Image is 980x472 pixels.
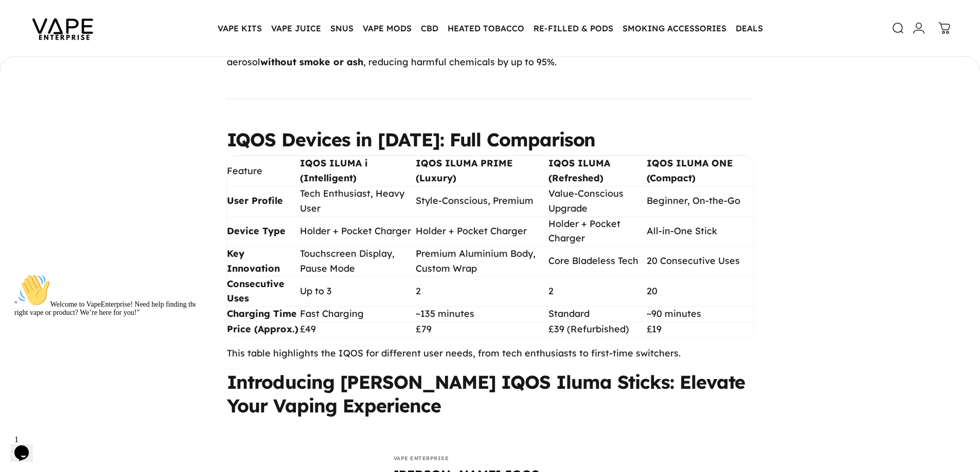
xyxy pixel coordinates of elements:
[394,455,449,462] shopify-data: Vape Enterprise
[10,270,195,426] iframe: chat widget
[647,157,733,184] strong: IQOS ILUMA ONE (Compact)
[227,248,280,274] strong: Key Innovation
[227,370,754,442] h2: Introducing [PERSON_NAME] IQOS Iluma Sticks: Elevate Your Vaping Experience
[548,186,647,216] td: Value-Conscious Upgrade
[4,4,189,47] div: "👋Welcome to VapeEnterprise! Need help finding the right vape or product? We’re here for you!"
[227,308,297,319] strong: Charging Time
[416,157,513,184] strong: IQOS ILUMA PRIME (Luxury)
[647,307,754,322] td: ~90 minutes
[300,216,416,247] td: Holder + Pocket Charger
[260,56,363,68] strong: without smoke or ash
[548,276,647,307] td: 2
[443,17,529,39] summary: HEATED TOBACCO
[7,4,40,37] img: :wave:
[548,216,647,247] td: Holder + Pocket Charger
[416,247,548,277] td: Premium Aluminium Body, Custom Wrap
[266,17,326,39] summary: VAPE JUICE
[416,17,443,39] summary: CBD
[416,186,548,216] td: Style-Conscious, Premium
[227,323,298,335] strong: Price (Approx.)
[227,278,284,305] strong: Consecutive Uses
[10,431,43,462] iframe: chat widget
[416,276,548,307] td: 2
[933,17,956,40] a: 0 items
[647,276,754,307] td: 20
[548,157,610,184] strong: IQOS ILUMA (Refreshed)
[647,322,754,337] td: £19
[300,157,368,184] strong: IQOS ILUMA i (Intelligent)
[358,17,416,39] summary: VAPE MODS
[16,4,109,52] img: Vape Enterprise
[227,195,283,206] strong: User Profile
[213,17,768,39] nav: Primary
[618,17,731,39] summary: SMOKING ACCESSORIES
[416,322,548,337] td: £79
[647,216,754,247] td: All-in-One Stick
[529,17,618,39] summary: RE-FILLED & PODS
[326,17,358,39] summary: SNUS
[548,247,647,277] td: Core Bladeless Tech
[300,247,416,277] td: Touchscreen Display, Pause Mode
[213,17,266,39] summary: VAPE KITS
[416,216,548,247] td: Holder + Pocket Charger
[647,247,754,277] td: 20 Consecutive Uses
[300,276,416,307] td: Up to 3
[227,128,754,152] h2: IQOS Devices in [DATE]: Full Comparison
[4,31,187,47] span: " Welcome to VapeEnterprise! Need help finding the right vape or product? We’re here for you!"
[731,17,768,39] a: DEALS
[300,307,416,322] td: Fast Charging
[416,307,548,322] td: ~135 minutes
[300,322,416,337] td: £49
[227,156,300,186] td: Feature
[548,322,647,337] td: £39 (Refurbished)
[227,225,286,237] strong: Device Type
[227,346,754,361] p: This table highlights the IQOS for different user needs, from tech enthusiasts to first-time swit...
[548,307,647,322] td: Standard
[647,186,754,216] td: Beginner, On-the-Go
[300,186,416,216] td: Tech Enthusiast, Heavy User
